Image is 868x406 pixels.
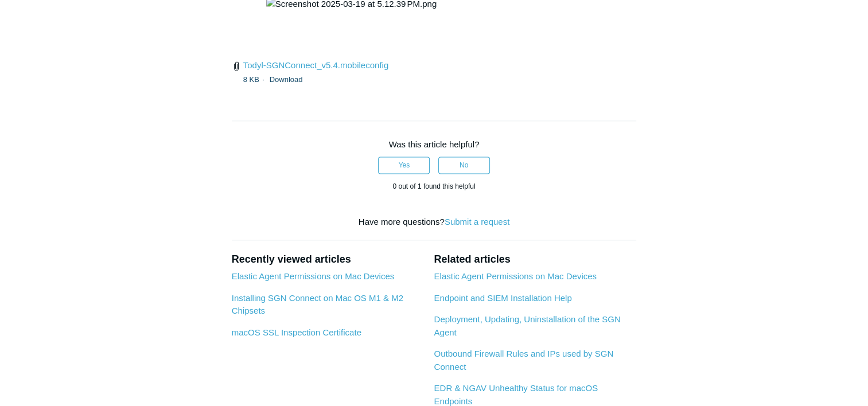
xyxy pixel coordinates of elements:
button: This article was helpful [378,157,430,174]
a: Installing SGN Connect on Mac OS M1 & M2 Chipsets [232,293,403,316]
a: Deployment, Updating, Uninstallation of the SGN Agent [434,314,620,337]
a: Elastic Agent Permissions on Mac Devices [232,271,394,281]
span: Was this article helpful? [389,139,480,149]
span: 0 out of 1 found this helpful [392,182,475,190]
a: Outbound Firewall Rules and IPs used by SGN Connect [434,349,613,372]
a: EDR & NGAV Unhealthy Status for macOS Endpoints [434,383,598,406]
a: Elastic Agent Permissions on Mac Devices [434,271,596,281]
a: Submit a request [445,217,509,227]
a: Todyl-SGNConnect_v5.4.mobileconfig [243,60,388,70]
span: 8 KB [243,75,267,84]
h2: Recently viewed articles [232,252,423,267]
button: This article was not helpful [438,157,490,174]
a: macOS SSL Inspection Certificate [232,327,361,337]
div: Have more questions? [232,216,637,229]
a: Download [270,75,303,84]
h2: Related articles [434,252,636,267]
a: Endpoint and SIEM Installation Help [434,293,571,303]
